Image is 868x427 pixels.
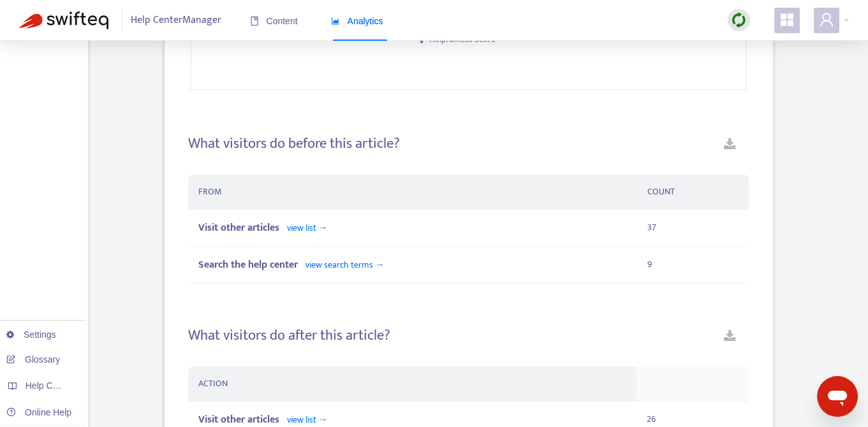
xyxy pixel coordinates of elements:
th: FROM [188,175,636,210]
span: Search the help center [198,256,298,273]
a: Settings [6,329,56,340]
span: view search terms → [305,257,384,272]
iframe: Button to launch messaging window [817,376,858,417]
span: book [250,17,259,25]
h4: What visitors do before this article? [188,135,400,152]
span: 37 [647,220,656,235]
span: 9 [647,257,651,271]
span: 26 [647,412,656,426]
th: COUNT [636,175,749,210]
th: ACTION [188,366,636,402]
span: appstore [779,12,795,27]
span: Help Centers [26,380,78,391]
img: sync.dc5367851b00ba804db3.png [731,12,747,28]
span: Content [250,16,298,26]
span: Visit other articles [198,219,279,236]
span: Help Center Manager [131,8,221,33]
a: Online Help [6,407,71,417]
span: user [819,12,834,27]
a: Glossary [6,354,60,365]
span: view list → [287,412,327,427]
span: area-chart [331,17,340,25]
img: Swifteq [19,11,108,29]
span: view list → [287,221,327,235]
span: Analytics [331,16,383,26]
h4: What visitors do after this article? [188,327,390,344]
